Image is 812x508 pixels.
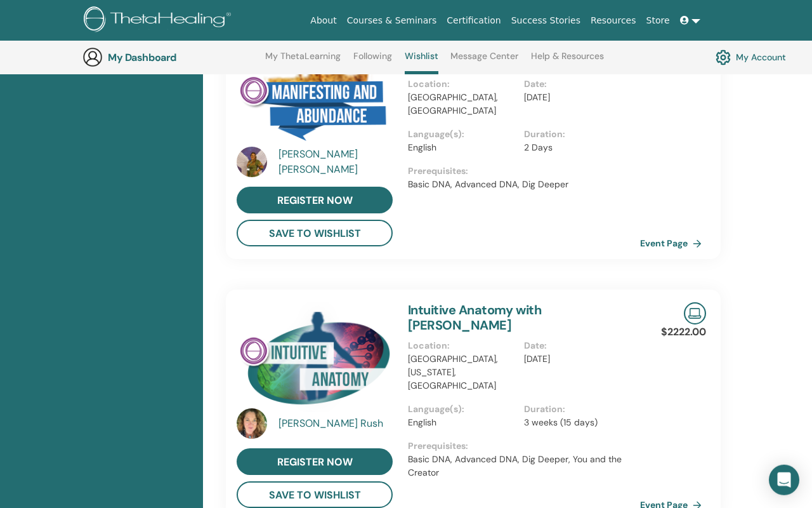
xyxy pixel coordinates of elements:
[237,408,267,439] img: default.jpg
[408,439,640,453] p: Prerequisites :
[278,416,396,431] a: [PERSON_NAME] Rush
[237,481,393,508] button: save to wishlist
[684,302,706,324] img: Live Online Seminar
[408,352,516,392] p: [GEOGRAPHIC_DATA], [US_STATE], [GEOGRAPHIC_DATA]
[408,91,516,117] p: [GEOGRAPHIC_DATA], [GEOGRAPHIC_DATA]
[442,9,506,32] a: Certification
[405,51,438,74] a: Wishlist
[450,51,518,71] a: Message Center
[408,178,640,191] p: Basic DNA, Advanced DNA, Dig Deeper
[265,51,341,71] a: My ThetaLearning
[84,6,235,35] img: logo.png
[531,51,604,71] a: Help & Resources
[408,128,516,141] p: Language(s) :
[237,187,393,213] a: register now
[524,403,632,416] p: Duration :
[640,234,707,253] a: Event Page
[108,51,235,63] h3: My Dashboard
[524,416,632,429] p: 3 weeks (15 days)
[237,41,393,150] img: Manifesting and Abundance
[408,302,541,333] a: Intuitive Anatomy with [PERSON_NAME]
[524,352,632,366] p: [DATE]
[237,220,393,246] button: save to wishlist
[524,141,632,154] p: 2 Days
[237,448,393,475] a: register now
[524,339,632,352] p: Date :
[277,455,353,469] span: register now
[408,339,516,352] p: Location :
[237,147,267,177] img: default.jpg
[716,46,731,68] img: cog.svg
[278,147,396,177] a: [PERSON_NAME] [PERSON_NAME]
[408,141,516,154] p: English
[353,51,392,71] a: Following
[277,194,353,207] span: register now
[305,9,341,32] a: About
[408,164,640,178] p: Prerequisites :
[342,9,442,32] a: Courses & Seminars
[408,403,516,416] p: Language(s) :
[524,91,632,104] p: [DATE]
[641,9,675,32] a: Store
[408,77,516,91] p: Location :
[506,9,586,32] a: Success Stories
[408,416,516,429] p: English
[82,47,103,67] img: generic-user-icon.jpg
[237,302,393,412] img: Intuitive Anatomy
[524,128,632,141] p: Duration :
[769,465,799,495] div: Open Intercom Messenger
[716,46,786,68] a: My Account
[661,324,706,340] p: $2222.00
[408,453,640,479] p: Basic DNA, Advanced DNA, Dig Deeper, You and the Creator
[586,9,641,32] a: Resources
[524,77,632,91] p: Date :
